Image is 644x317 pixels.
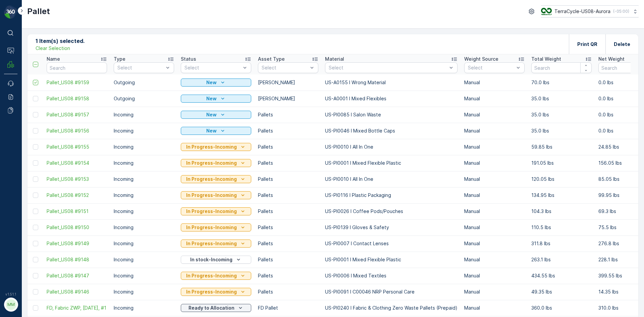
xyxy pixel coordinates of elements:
p: Manual [464,224,525,231]
p: 35.0 lbs [531,95,592,102]
button: Ready to Allocation [181,304,251,312]
a: Pallet_US08 #9153 [47,176,107,182]
img: logo [4,5,17,19]
span: Pallet_US08 #9148 [47,256,107,263]
div: Toggle Row Selected [33,160,38,166]
p: TerraCycle-US08-Aurora [554,8,610,15]
p: US-PI0091 I C00046 NRP Personal Care [325,288,458,295]
a: Pallet_US08 #9154 [47,160,107,166]
p: Manual [464,208,525,215]
p: Incoming [114,305,174,311]
p: Incoming [114,192,174,199]
p: US-PI0116 I Plastic Packaging [325,192,458,199]
div: Toggle Row Selected [33,273,38,278]
p: Incoming [114,176,174,182]
span: Pallet_US08 #9158 [47,95,107,102]
p: Net Weight [598,56,625,62]
p: 35.0 lbs [531,111,592,118]
span: Pallet_US08 #9156 [47,127,107,134]
button: In Progress-Incoming [181,272,251,280]
p: Manual [464,288,525,295]
p: US-PI0240 I Fabric & Clothing Zero Waste Pallets (Prepaid) [325,305,458,311]
span: FD, Fabric ZWP, [DATE], #1 [47,305,107,311]
p: 191.05 lbs [531,160,592,166]
p: In Progress-Incoming [186,192,237,199]
div: Toggle Row Selected [33,112,38,117]
p: Manual [464,240,525,247]
p: 35.0 lbs [531,127,592,134]
button: New [181,127,251,135]
p: 263.1 lbs [531,256,592,263]
p: Manual [464,192,525,199]
p: In Progress-Incoming [186,160,237,166]
button: New [181,111,251,119]
p: Pallets [258,272,318,279]
span: Pallet_US08 #9147 [47,272,107,279]
p: In Progress-Incoming [186,208,237,215]
img: image_ci7OI47.png [541,8,552,15]
div: Toggle Row Selected [33,193,38,198]
p: Type [114,56,125,62]
p: In Progress-Incoming [186,144,237,150]
p: US-PI0139 I Gloves & Safety [325,224,458,231]
p: Total Weight [531,56,561,62]
p: Manual [464,176,525,182]
a: FD, Fabric ZWP, 10/02/25, #1 [47,305,107,311]
div: MM [6,299,16,310]
p: 104.3 lbs [531,208,592,215]
input: Search [531,62,592,73]
button: MM [4,298,17,312]
p: 434.55 lbs [531,272,592,279]
p: US-PI0007 I Contact Lenses [325,240,458,247]
p: Material [325,56,344,62]
div: Toggle Row Selected [33,128,38,134]
div: Toggle Row Selected [33,241,38,246]
p: Pallet [27,6,50,17]
p: Incoming [114,224,174,231]
p: Manual [464,144,525,150]
p: US-PI0026 I Coffee Pods/Pouches [325,208,458,215]
button: In Progress-Incoming [181,191,251,199]
p: [PERSON_NAME] [258,95,318,102]
p: US-PI0001 I Mixed Flexible Plastic [325,256,458,263]
p: 1 Item(s) selected. [36,37,85,45]
p: Outgoing [114,79,174,86]
p: In stock-Incoming [190,256,232,263]
a: Pallet_US08 #9146 [47,288,107,295]
p: Incoming [114,160,174,166]
a: Pallet_US08 #9159 [47,79,107,86]
p: [PERSON_NAME] [258,79,318,86]
p: In Progress-Incoming [186,272,237,279]
p: Pallets [258,208,318,215]
p: Manual [464,127,525,134]
p: Incoming [114,208,174,215]
p: Select [117,64,164,71]
p: Pallets [258,288,318,295]
p: In Progress-Incoming [186,224,237,231]
button: In Progress-Incoming [181,240,251,248]
p: Pallets [258,224,318,231]
p: Incoming [114,127,174,134]
p: 311.8 lbs [531,240,592,247]
p: 59.85 lbs [531,144,592,150]
p: 360.0 lbs [531,305,592,311]
p: Pallets [258,192,318,199]
p: Manual [464,305,525,311]
div: Toggle Row Selected [33,289,38,295]
span: Pallet_US08 #9157 [47,111,107,118]
p: US-PI0010 I All In One [325,176,458,182]
div: Toggle Row Selected [33,80,38,85]
p: Incoming [114,288,174,295]
p: New [206,127,217,134]
p: In Progress-Incoming [186,240,237,247]
div: Toggle Row Selected [33,225,38,230]
a: Pallet_US08 #9150 [47,224,107,231]
p: 70.0 lbs [531,79,592,86]
p: US-A0155 I Wrong Material [325,79,458,86]
p: Manual [464,95,525,102]
div: Toggle Row Selected [33,144,38,150]
p: US-A0001 I Mixed Flexibles [325,95,458,102]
